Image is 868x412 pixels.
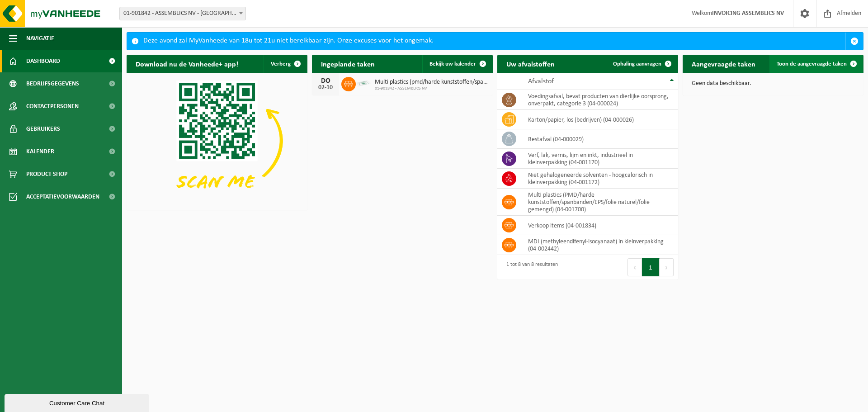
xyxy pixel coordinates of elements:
[26,27,54,50] span: Navigatie
[264,55,307,73] button: Verberg
[143,33,845,50] div: Deze avond zal MyVanheede van 18u tot 21u niet bereikbaar zijn. Onze excuses voor het ongemak.
[5,392,151,412] iframe: chat widget
[375,79,488,86] span: Multi plastics (pmd/harde kunststoffen/spanbanden/eps/folie naturel/folie gemeng...
[769,55,863,73] a: Toon de aangevraagde taken
[521,169,678,189] td: niet gehalogeneerde solventen - hoogcalorisch in kleinverpakking (04-001172)
[502,257,558,277] div: 1 tot 8 van 8 resultaten
[26,118,60,140] span: Gebruikers
[660,258,674,276] button: Next
[627,258,642,276] button: Previous
[521,216,678,235] td: verkoop items (04-001834)
[375,86,488,91] span: 01-901842 - ASSEMBLICS NV
[606,55,677,73] a: Ophaling aanvragen
[683,55,764,72] h2: Aangevraagde taken
[429,61,476,67] span: Bekijk uw kalender
[422,55,492,73] a: Bekijk uw kalender
[26,140,54,163] span: Kalender
[26,72,79,95] span: Bedrijfsgegevens
[26,185,99,208] span: Acceptatievoorwaarden
[119,7,246,20] span: 01-901842 - ASSEMBLICS NV - HARELBEKE
[528,78,554,85] span: Afvalstof
[312,55,384,72] h2: Ingeplande taken
[127,55,247,72] h2: Download nu de Vanheede+ app!
[120,7,245,20] span: 01-901842 - ASSEMBLICS NV - HARELBEKE
[271,61,291,67] span: Verberg
[521,189,678,216] td: multi plastics (PMD/harde kunststoffen/spanbanden/EPS/folie naturel/folie gemengd) (04-001700)
[712,10,784,17] strong: INVOICING ASSEMBLICS NV
[356,76,371,91] img: LP-SK-00500-LPE-16
[642,258,660,276] button: 1
[521,149,678,169] td: verf, lak, vernis, lijm en inkt, industrieel in kleinverpakking (04-001170)
[613,61,661,67] span: Ophaling aanvragen
[26,50,60,72] span: Dashboard
[521,235,678,255] td: MDI (methyleendifenyl-isocyanaat) in kleinverpakking (04-002442)
[316,85,335,91] div: 02-10
[521,129,678,149] td: restafval (04-000029)
[521,110,678,129] td: karton/papier, los (bedrijven) (04-000026)
[26,95,79,118] span: Contactpersonen
[316,77,335,85] div: DO
[26,163,67,185] span: Product Shop
[777,61,847,67] span: Toon de aangevraagde taken
[521,90,678,110] td: voedingsafval, bevat producten van dierlijke oorsprong, onverpakt, categorie 3 (04-000024)
[497,55,564,72] h2: Uw afvalstoffen
[692,81,854,87] p: Geen data beschikbaar.
[127,73,307,208] img: Download de VHEPlus App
